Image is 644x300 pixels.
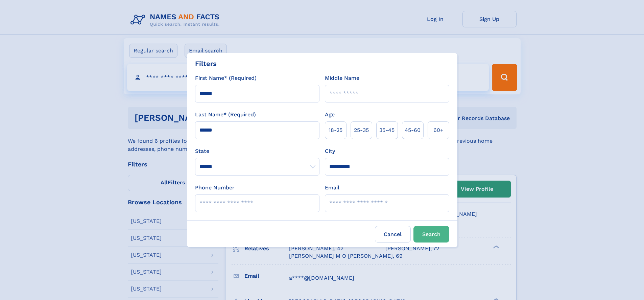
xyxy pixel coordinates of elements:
[195,111,256,119] label: Last Name* (Required)
[354,126,369,134] span: 25‑35
[413,226,449,243] button: Search
[375,226,411,243] label: Cancel
[325,184,339,192] label: Email
[195,147,319,155] label: State
[325,111,335,119] label: Age
[195,184,235,192] label: Phone Number
[379,126,395,134] span: 35‑45
[329,126,342,134] span: 18‑25
[405,126,421,134] span: 45‑60
[433,126,444,134] span: 60+
[195,74,257,82] label: First Name* (Required)
[325,147,335,155] label: City
[195,59,217,69] div: Filters
[325,74,359,82] label: Middle Name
